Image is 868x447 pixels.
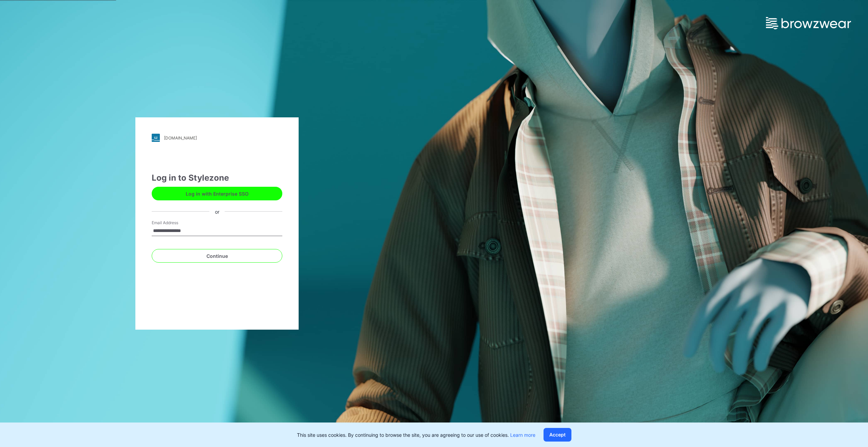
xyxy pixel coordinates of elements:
[152,172,282,184] div: Log in to Stylezone
[152,249,282,263] button: Continue
[210,208,225,215] div: or
[152,134,160,142] img: stylezone-logo.562084cfcfab977791bfbf7441f1a819.svg
[297,431,535,438] p: This site uses cookies. By continuing to browse the site, you are agreeing to our use of cookies.
[766,17,851,29] img: browzwear-logo.e42bd6dac1945053ebaf764b6aa21510.svg
[544,428,571,442] button: Accept
[164,135,197,140] div: [DOMAIN_NAME]
[510,432,535,438] a: Learn more
[152,134,282,142] a: [DOMAIN_NAME]
[152,220,199,226] label: Email Address
[152,187,282,200] button: Log in with Enterprise SSO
